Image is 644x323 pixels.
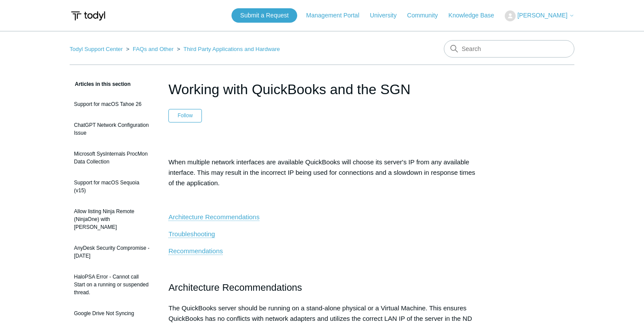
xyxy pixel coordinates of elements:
a: University [370,11,405,20]
span: [PERSON_NAME] [517,12,567,19]
a: Troubleshooting [168,230,215,238]
a: Google Drive Not Syncing [70,305,155,322]
a: HaloPSA Error - Cannot call Start on a running or suspended thread. [70,269,155,301]
a: Todyl Support Center [70,46,123,52]
a: Support for macOS Sequoia (v15) [70,174,155,199]
button: [PERSON_NAME] [505,10,574,21]
p: When multiple network interfaces are available QuickBooks will choose its server's IP from any av... [168,157,476,188]
input: Search [444,40,574,58]
a: Microsoft SysInternals ProcMon Data Collection [70,146,155,170]
a: Allow listing Ninja Remote (NinjaOne) with [PERSON_NAME] [70,203,155,235]
a: Submit a Request [231,8,297,23]
a: Architecture Recommendations [168,213,259,221]
img: Todyl Support Center Help Center home page [70,8,107,24]
a: Third Party Applications and Hardware [184,46,280,52]
h1: Working with QuickBooks and the SGN [168,79,476,100]
a: Knowledge Base [449,11,503,20]
li: FAQs and Other [124,46,175,52]
a: ChatGPT Network Configuration Issue [70,117,155,141]
li: Third Party Applications and Hardware [175,46,280,52]
li: Todyl Support Center [70,46,124,52]
a: Recommendations [168,247,223,255]
a: FAQs and Other [133,46,174,52]
a: Management Portal [306,11,368,20]
a: AnyDesk Security Compromise - [DATE] [70,240,155,264]
span: Articles in this section [70,81,131,87]
a: Community [407,11,447,20]
button: Follow Article [168,109,202,122]
h2: Architecture Recommendations [168,280,476,295]
a: Support for macOS Tahoe 26 [70,96,155,112]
